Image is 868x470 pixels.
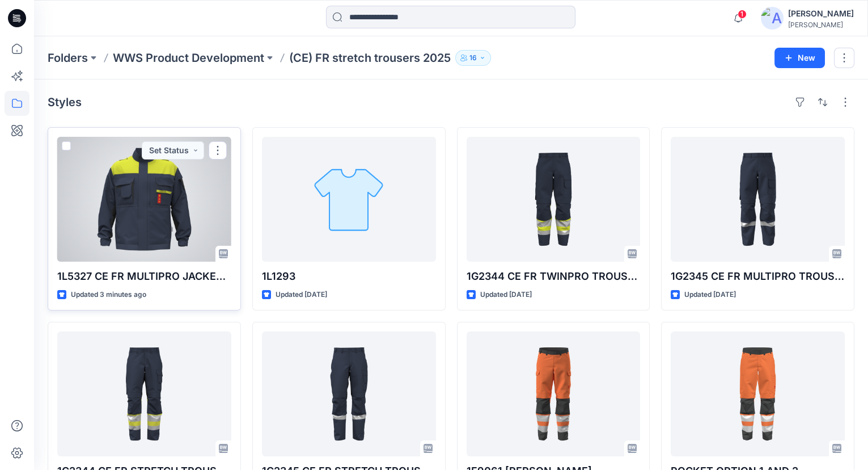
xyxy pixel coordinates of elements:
[738,10,747,19] span: 1
[788,20,854,29] div: [PERSON_NAME]
[48,50,88,66] a: Folders
[467,268,641,284] p: 1G2344 CE FR TWINPRO TROUSERS NAVY M
[455,50,491,66] button: 16
[788,7,854,20] div: [PERSON_NAME]
[671,137,845,262] a: 1G2345 CE FR MULTIPRO TROUSERS M NAVY
[113,50,264,66] a: WWS Product Development
[671,331,845,456] a: POCKET OPTION 1 AND 2
[276,289,327,301] p: Updated [DATE]
[289,50,451,66] p: (CE) FR stretch trousers 2025
[262,331,436,456] a: 1G2345 CE FR STRETCH TROUSERS MULTIPRO
[469,52,477,64] p: 16
[684,289,736,301] p: Updated [DATE]
[671,268,845,284] p: 1G2345 CE FR MULTIPRO TROUSERS M NAVY
[57,331,231,456] a: 1G2344 CE FR STRETCH TROUSERS TWINPRO
[761,7,784,30] img: avatar
[71,289,146,301] p: Updated 3 minutes ago
[57,268,231,284] p: 1L5327 CE FR MULTIPRO JACKET NAVY
[262,137,436,262] a: 1L1293
[48,95,82,109] h4: Styles
[467,137,641,262] a: 1G2344 CE FR TWINPRO TROUSERS NAVY M
[467,331,641,456] a: 1F9061 FARON
[262,268,436,284] p: 1L1293
[480,289,532,301] p: Updated [DATE]
[57,137,231,262] a: 1L5327 CE FR MULTIPRO JACKET NAVY
[774,48,825,68] button: New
